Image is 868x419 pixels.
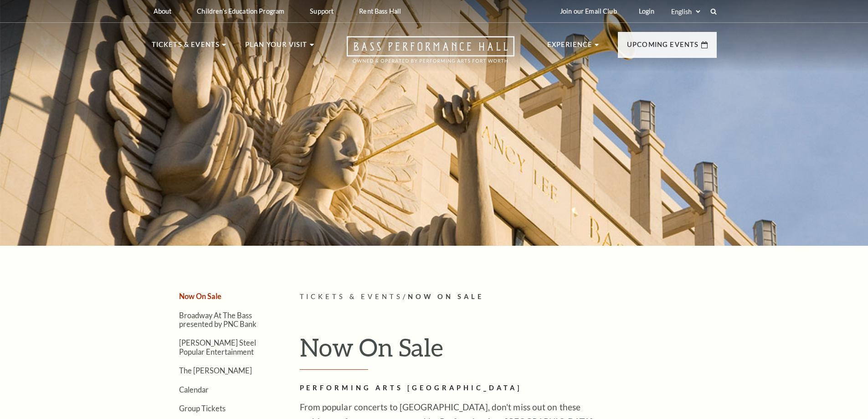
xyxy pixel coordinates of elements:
[359,7,401,15] p: Rent Bass Hall
[152,39,220,56] p: Tickets & Events
[179,338,256,356] a: [PERSON_NAME] Steel Popular Entertainment
[197,7,284,15] p: Children's Education Program
[310,7,334,15] p: Support
[300,291,717,303] p: /
[547,39,593,56] p: Experience
[179,366,252,375] a: The [PERSON_NAME]
[179,311,257,328] a: Broadway At The Bass presented by PNC Bank
[245,39,308,56] p: Plan Your Visit
[669,7,702,16] select: Select:
[179,385,209,394] a: Calendar
[154,7,172,15] p: About
[300,383,596,394] h2: Performing Arts [GEOGRAPHIC_DATA]
[179,292,221,300] a: Now On Sale
[300,332,717,370] h1: Now On Sale
[627,39,699,56] p: Upcoming Events
[179,404,226,413] a: Group Tickets
[300,293,403,300] span: Tickets & Events
[408,293,484,300] span: Now On Sale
